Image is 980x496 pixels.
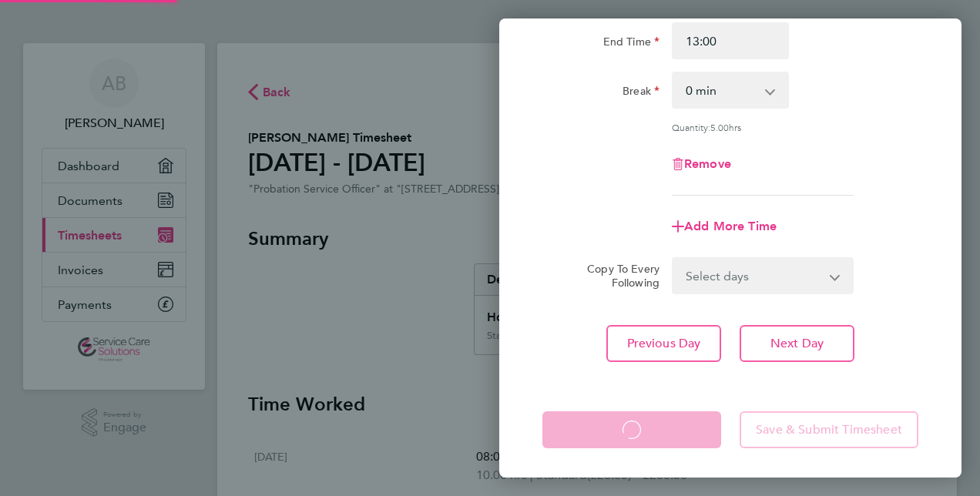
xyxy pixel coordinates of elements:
[672,22,789,59] input: E.g. 18:00
[575,262,659,290] label: Copy To Every Following
[710,121,729,133] span: 5.00
[627,336,701,351] span: Previous Day
[672,121,854,133] div: Quantity: hrs
[603,35,659,53] label: End Time
[672,158,731,170] button: Remove
[672,220,777,233] button: Add More Time
[770,336,824,351] span: Next Day
[684,219,777,233] span: Add More Time
[684,156,731,171] span: Remove
[623,84,659,102] label: Break
[740,325,854,362] button: Next Day
[606,325,721,362] button: Previous Day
